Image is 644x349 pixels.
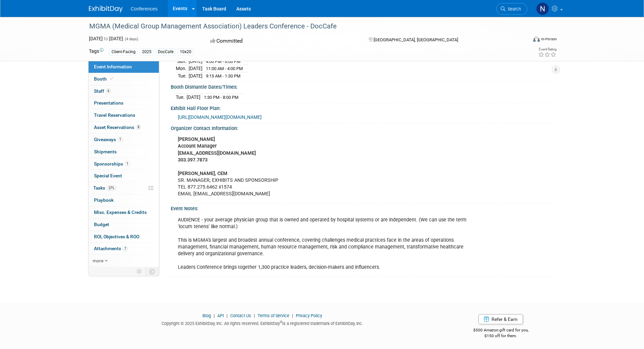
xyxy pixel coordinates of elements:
[89,319,436,327] div: Copyright © 2025 ExhibitDay, Inc. All rights reserved. ExhibitDay is a registered trademark of Ex...
[110,77,113,81] i: Booth reservation complete
[110,48,138,56] div: Client-Facing
[505,6,521,12] span: Search
[107,186,116,191] span: 37%
[89,122,159,133] a: Asset Reservations8
[176,65,189,72] td: Mon.
[89,36,123,41] span: [DATE] [DATE]
[533,36,540,42] img: Format-Inperson.png
[89,158,159,170] a: Sponsorships1
[94,137,123,142] span: Giveaways
[93,185,116,191] span: Tasks
[204,95,238,100] span: 1:30 PM - 8:00 PM
[94,210,147,215] span: Misc. Expenses & Credits
[296,313,322,318] a: Privacy Policy
[94,161,130,167] span: Sponsorships
[446,333,555,339] div: $150 off for them.
[171,82,555,90] div: Booth Dismantle Dates/Times:
[487,35,557,45] div: Event Format
[89,61,159,73] a: Event Information
[536,2,549,15] img: Nichole Naoum
[173,133,480,201] div: SR. MANAGER, EXHIBITS AND SPONSORSHIP TEL 877.275.6462 x1574 EMAIL [EMAIL_ADDRESS][DOMAIN_NAME]
[171,123,555,132] div: Organizer Contact Information:
[189,72,202,79] td: [DATE]
[103,36,109,41] span: to
[374,37,458,42] span: [GEOGRAPHIC_DATA], [GEOGRAPHIC_DATA]
[89,243,159,255] a: Attachments7
[89,6,123,13] img: ExhibitDay
[94,88,111,94] span: Staff
[94,112,135,118] span: Travel Reservations
[94,246,128,251] span: Attachments
[145,267,159,276] td: Toggle Event Tabs
[89,73,159,85] a: Booth
[178,114,262,120] a: [URL][DOMAIN_NAME][DOMAIN_NAME]
[87,20,517,32] div: MGMA (Medical Group Management Association) Leaders Conference - DocCafe
[89,231,159,243] a: ROI, Objectives & ROO
[89,194,159,206] a: Playbook
[176,58,189,65] td: Sun.
[173,213,480,275] div: AUDIENCE - your average physician group that is owned and operated by hospital systems or are ind...
[94,197,114,203] span: Playbook
[89,134,159,146] a: Giveaways1
[89,85,159,97] a: Staff6
[206,59,240,64] span: 4:00 PM - 6:00 PM
[136,125,141,130] span: 8
[446,323,555,339] div: $500 Amazon gift card for you,
[252,313,257,318] span: |
[140,48,153,56] div: 2025
[187,93,200,101] td: [DATE]
[178,48,193,56] div: 10x20
[89,182,159,194] a: Tasks37%
[94,125,141,130] span: Asset Reservations
[89,206,159,218] a: Misc. Expenses & Credits
[123,246,128,251] span: 7
[178,136,256,162] b: [PERSON_NAME] Account Manager [EMAIL_ADDRESS][DOMAIN_NAME] 303.397.7873
[93,258,103,263] span: more
[541,37,557,42] div: In-Person
[106,88,111,93] span: 6
[496,3,527,15] a: Search
[89,48,103,56] td: Tags
[189,65,202,72] td: [DATE]
[94,149,117,154] span: Shipments
[89,146,159,158] a: Shipments
[94,173,122,178] span: Special Event
[178,171,228,176] b: [PERSON_NAME], CEM
[125,161,130,166] span: 1
[94,234,139,239] span: ROI, Objectives & ROO
[89,170,159,182] a: Special Event
[124,37,138,41] span: (4 days)
[176,93,187,101] td: Tue.
[171,103,555,112] div: Exhibit Hall Floor Plan:
[94,100,123,106] span: Presentations
[230,313,251,318] a: Contact Us
[134,267,145,276] td: Personalize Event Tab Strip
[89,109,159,121] a: Travel Reservations
[290,313,295,318] span: |
[118,137,123,142] span: 1
[89,219,159,231] a: Budget
[94,76,115,82] span: Booth
[206,73,240,79] span: 9:15 AM - 1:30 PM
[225,313,229,318] span: |
[206,66,243,71] span: 11:00 AM - 4:00 PM
[94,222,109,227] span: Budget
[176,72,189,79] td: Tue.
[208,35,358,47] div: Committed
[94,64,132,69] span: Event Information
[538,48,556,51] div: Event Rating
[202,313,211,318] a: Blog
[89,255,159,267] a: more
[171,203,555,212] div: Event Notes:
[217,313,224,318] a: API
[156,48,175,56] div: DocCafe
[89,97,159,109] a: Presentations
[189,58,202,65] td: [DATE]
[258,313,289,318] a: Terms of Service
[131,6,158,12] span: Conferences
[280,320,282,324] sup: ®
[478,314,523,324] a: Refer & Earn
[212,313,216,318] span: |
